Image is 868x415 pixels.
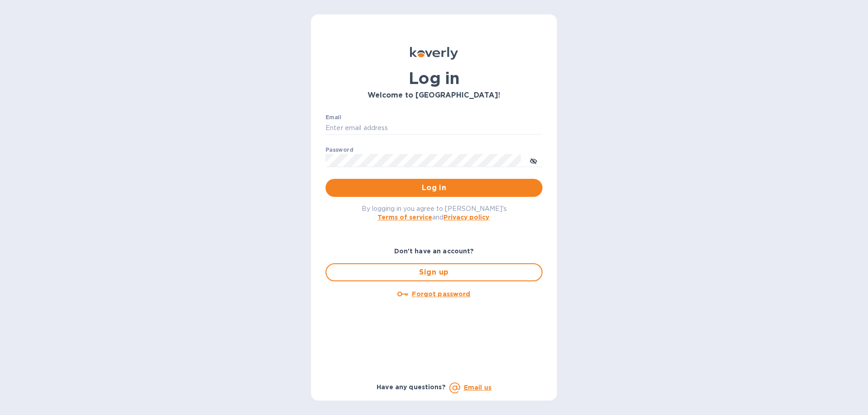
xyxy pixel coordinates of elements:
[325,69,542,88] h1: Log in
[394,247,474,255] b: Don't have an account?
[464,384,491,391] a: Email us
[334,267,534,278] span: Sign up
[325,179,542,197] button: Log in
[325,91,542,100] h3: Welcome to [GEOGRAPHIC_DATA]!
[412,290,470,298] u: Forgot password
[325,115,341,120] label: Email
[443,214,489,221] a: Privacy policy
[362,205,507,221] span: By logging in you agree to [PERSON_NAME]'s and .
[333,182,535,193] span: Log in
[377,383,446,391] b: Have any questions?
[410,47,458,60] img: Koverly
[325,263,542,281] button: Sign up
[325,147,353,153] label: Password
[524,151,542,169] button: toggle password visibility
[377,214,432,221] a: Terms of service
[325,121,542,135] input: Enter email address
